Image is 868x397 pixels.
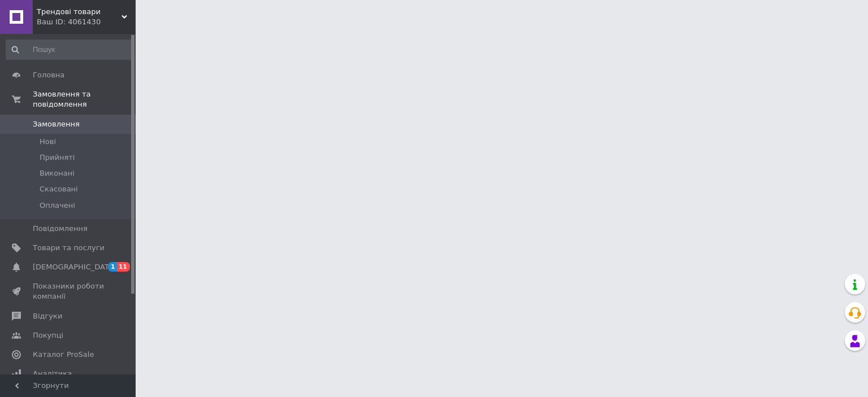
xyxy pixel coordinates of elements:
[40,184,78,194] span: Скасовані
[33,262,116,272] span: [DEMOGRAPHIC_DATA]
[33,350,94,360] span: Каталог ProSale
[6,40,133,60] input: Пошук
[33,243,105,253] span: Товари та послуги
[117,262,130,272] span: 11
[33,224,88,234] span: Повідомлення
[33,330,63,341] span: Покупці
[37,7,121,17] span: Трендові товари
[40,168,75,178] span: Виконані
[33,119,80,129] span: Замовлення
[40,200,75,211] span: Оплачені
[33,281,105,302] span: Показники роботи компанії
[40,152,75,163] span: Прийняті
[108,262,117,272] span: 1
[33,369,72,379] span: Аналітика
[33,70,64,80] span: Головна
[37,17,136,27] div: Ваш ID: 4061430
[33,311,62,321] span: Відгуки
[40,137,56,147] span: Нові
[33,89,136,110] span: Замовлення та повідомлення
